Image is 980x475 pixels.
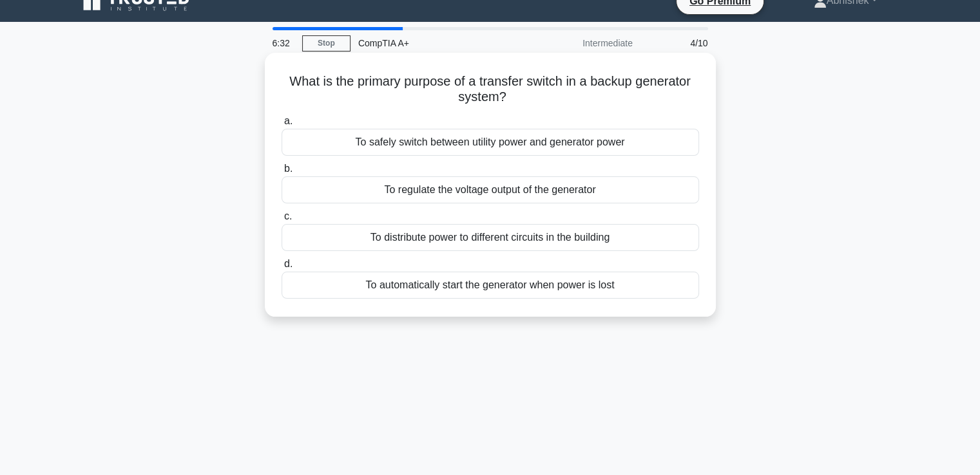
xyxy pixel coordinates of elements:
[282,176,699,203] div: To regulate the voltage output of the generator
[351,30,528,56] div: CompTIA A+
[282,272,699,299] div: To automatically start the generator when power is lost
[265,30,302,56] div: 6:32
[284,115,293,126] span: a.
[280,73,700,106] h5: What is the primary purpose of a transfer switch in a backup generator system?
[284,163,293,174] span: b.
[640,30,716,56] div: 4/10
[528,30,640,56] div: Intermediate
[282,129,699,156] div: To safely switch between utility power and generator power
[282,224,699,251] div: To distribute power to different circuits in the building
[284,258,293,269] span: d.
[302,35,351,51] a: Stop
[284,210,292,221] span: c.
